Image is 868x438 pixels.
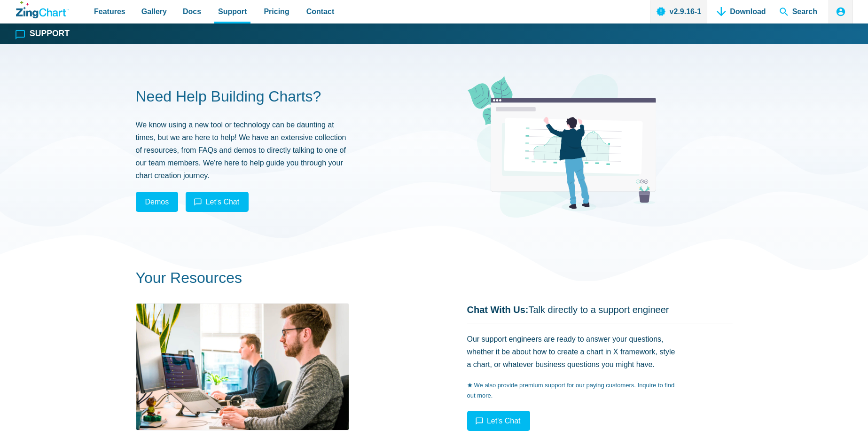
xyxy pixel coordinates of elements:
[136,192,179,212] a: Demos
[467,380,679,401] p: We also provide premium support for our paying customers. Inquire to find out more.
[183,5,201,18] span: Docs
[136,87,401,107] h2: Need Help Building Charts?
[145,196,169,208] span: Demos
[487,417,521,425] span: Let's Chat
[306,5,335,18] span: Contact
[206,198,240,206] span: Let's Chat
[16,1,69,18] a: ZingChart Logo. Click to return to the homepage
[136,118,347,182] p: We know using a new tool or technology can be daunting at times, but we are here to help! We have...
[467,303,733,316] p: Talk directly to a support engineer
[467,305,529,315] strong: Chat With Us:
[136,268,733,288] h2: Your Resources
[218,5,247,18] span: Support
[30,30,70,38] h1: Support
[467,333,679,371] p: Our support engineers are ready to answer your questions, whether it be about how to create a cha...
[136,303,349,430] img: Two support representatives
[141,5,167,18] span: Gallery
[264,5,289,18] span: Pricing
[94,5,125,18] span: Features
